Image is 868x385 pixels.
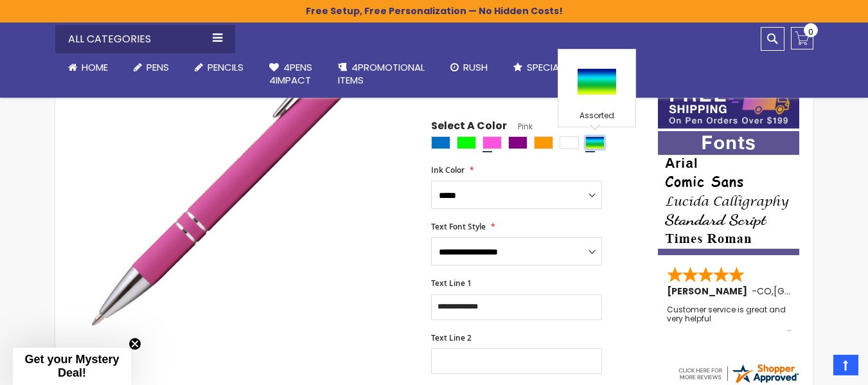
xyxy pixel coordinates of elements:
div: Blue Light [431,136,450,149]
div: All Categories [55,25,235,53]
span: [GEOGRAPHIC_DATA] [774,285,868,298]
a: Specials [500,53,581,82]
span: Pink [507,121,533,132]
div: Purple [508,136,527,149]
span: Home [82,60,108,74]
div: Pink [483,136,502,149]
span: Get your Mystery Deal! [24,353,119,379]
button: Close teaser [128,337,141,350]
span: Select A Color [431,119,507,136]
span: 0 [808,26,813,38]
span: Pens [146,60,169,74]
span: [PERSON_NAME] [667,285,752,298]
span: Text Line 2 [431,332,472,343]
span: Pencils [208,60,244,74]
img: Free shipping on orders over $199 [658,82,799,129]
span: 4PROMOTIONAL ITEMS [338,60,425,87]
span: Ink Color [431,165,465,175]
iframe: Google Customer Reviews [762,350,868,385]
div: Orange [534,136,553,149]
div: White [560,136,579,149]
div: Customer service is great and very helpful [667,305,792,333]
span: - , [752,285,868,298]
a: Pens [121,53,182,82]
div: Assorted [585,136,605,149]
span: Specials [527,60,569,74]
a: 4Pens4impact [256,53,325,95]
div: Get your Mystery Deal!Close teaser [13,348,131,385]
a: 0 [791,27,813,49]
div: Lime Green [457,136,476,149]
span: CO [757,285,772,298]
img: custom-soft-touch-pens-brite-edition-with-stylus-pink_1_1_1.jpeg [81,3,414,337]
span: Text Line 1 [431,278,472,289]
span: Text Font Style [431,221,486,232]
img: 4pens.com widget logo [677,362,800,385]
img: font-personalization-examples [658,131,799,255]
div: Assorted [562,111,632,123]
a: Rush [438,53,500,82]
span: Rush [463,60,488,74]
a: 4PROMOTIONALITEMS [325,53,438,95]
a: Pencils [182,53,256,82]
a: Home [55,53,121,82]
span: 4Pens 4impact [269,60,312,87]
